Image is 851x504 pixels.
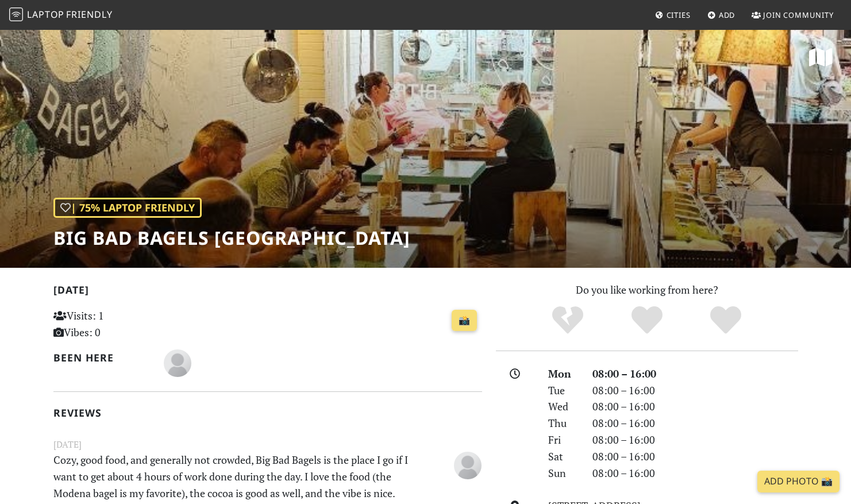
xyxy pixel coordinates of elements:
[586,382,805,399] div: 08:00 – 16:00
[763,10,834,20] span: Join Community
[541,432,585,448] div: Fri
[53,198,202,218] div: | 75% Laptop Friendly
[47,437,489,452] small: [DATE]
[53,352,151,364] h2: Been here
[452,310,477,332] a: 📸
[9,7,23,21] img: LaptopFriendly
[607,305,687,336] div: Yes
[164,355,191,369] span: Christopher Lawyer
[53,227,410,249] h1: Big Bad Bagels [GEOGRAPHIC_DATA]
[27,8,64,21] span: Laptop
[719,10,736,20] span: Add
[66,8,112,21] span: Friendly
[667,10,691,20] span: Cities
[9,5,113,25] a: LaptopFriendly LaptopFriendly
[586,398,805,415] div: 08:00 – 16:00
[541,366,585,382] div: Mon
[454,457,482,471] span: Christopher Lawyer
[650,5,695,25] a: Cities
[496,282,798,298] p: Do you like working from here?
[53,407,482,419] h2: Reviews
[703,5,740,25] a: Add
[541,415,585,432] div: Thu
[586,415,805,432] div: 08:00 – 16:00
[541,398,585,415] div: Wed
[528,305,607,336] div: No
[53,307,187,341] p: Visits: 1 Vibes: 0
[53,284,482,301] h2: [DATE]
[747,5,838,25] a: Join Community
[586,448,805,465] div: 08:00 – 16:00
[586,465,805,482] div: 08:00 – 16:00
[757,471,840,493] a: Add Photo 📸
[454,452,482,479] img: blank-535327c66bd565773addf3077783bbfce4b00ec00e9fd257753287c682c7fa38.png
[586,432,805,448] div: 08:00 – 16:00
[541,465,585,482] div: Sun
[586,366,805,382] div: 08:00 – 16:00
[686,305,765,336] div: Definitely!
[164,349,191,377] img: blank-535327c66bd565773addf3077783bbfce4b00ec00e9fd257753287c682c7fa38.png
[541,382,585,399] div: Tue
[541,448,585,465] div: Sat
